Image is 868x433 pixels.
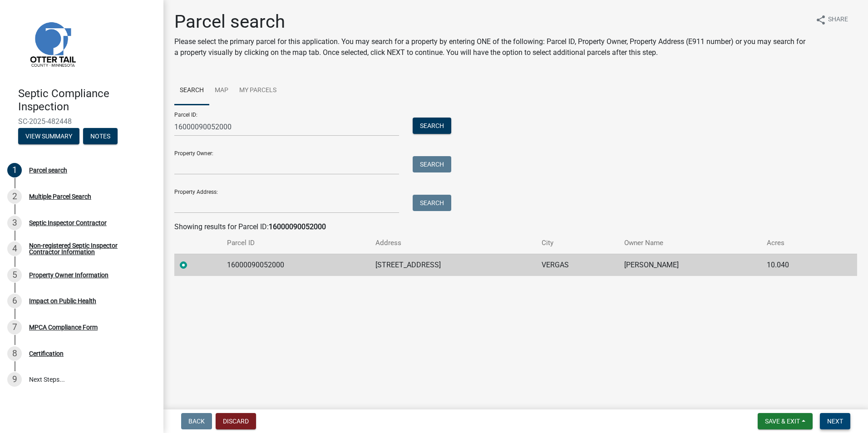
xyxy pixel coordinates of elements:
th: Acres [761,232,833,254]
div: MPCA Compliance Form [29,324,98,330]
div: Parcel search [29,167,67,173]
td: 16000090052000 [222,254,370,276]
span: Back [188,418,205,425]
p: Please select the primary parcel for this application. You may search for a property by entering ... [174,36,808,58]
div: 5 [7,268,22,282]
wm-modal-confirm: Notes [83,133,118,140]
a: Map [209,76,234,105]
th: City [536,232,619,254]
button: Save & Exit [758,413,813,429]
div: 8 [7,346,22,361]
div: Impact on Public Health [29,298,96,304]
button: View Summary [18,128,79,144]
div: 4 [7,241,22,256]
div: Certification [29,350,64,357]
div: Property Owner Information [29,272,108,278]
div: Multiple Parcel Search [29,193,91,200]
button: Search [413,156,451,172]
td: [PERSON_NAME] [619,254,761,276]
a: My Parcels [234,76,282,105]
i: share [815,15,826,25]
div: 2 [7,189,22,204]
span: Share [828,15,848,25]
button: Search [413,118,451,134]
th: Owner Name [619,232,761,254]
th: Parcel ID [222,232,370,254]
span: SC-2025-482448 [18,117,145,126]
button: Discard [216,413,256,429]
th: Address [370,232,536,254]
img: Otter Tail County, Minnesota [18,10,86,78]
h1: Parcel search [174,11,808,33]
div: 1 [7,163,22,177]
button: shareShare [808,11,855,29]
div: Septic Inspector Contractor [29,220,107,226]
div: 3 [7,216,22,230]
wm-modal-confirm: Summary [18,133,79,140]
span: Save & Exit [765,418,800,425]
td: 10.040 [761,254,833,276]
div: 6 [7,294,22,308]
div: 7 [7,320,22,335]
div: 9 [7,372,22,387]
button: Back [181,413,212,429]
td: VERGAS [536,254,619,276]
td: [STREET_ADDRESS] [370,254,536,276]
h4: Septic Compliance Inspection [18,87,156,113]
div: Non-registered Septic Inspector Contractor Information [29,242,149,255]
strong: 16000090052000 [269,222,326,231]
div: Showing results for Parcel ID: [174,221,857,232]
button: Notes [83,128,118,144]
button: Next [820,413,850,429]
a: Search [174,76,209,105]
span: Next [827,418,843,425]
button: Search [413,195,451,211]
